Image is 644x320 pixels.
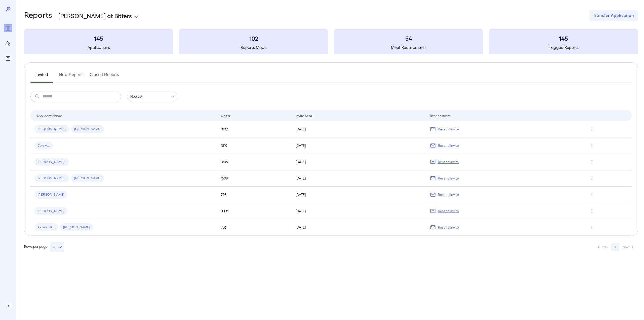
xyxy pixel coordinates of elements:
button: Closed Reports [90,71,119,83]
span: [PERSON_NAME] [34,209,67,214]
td: [DATE] [292,170,426,187]
h3: 145 [489,34,638,42]
td: [DATE] [292,203,426,219]
button: Row Actions [588,125,596,133]
button: Row Actions [588,223,596,231]
div: Log Out [4,302,12,310]
td: [DATE] [292,187,426,203]
div: FAQ [4,54,12,62]
p: Resend Invite [438,208,459,214]
p: Resend Invite [438,192,459,197]
span: [PERSON_NAME].. [34,160,69,164]
h5: Flagged Reports [489,44,638,50]
div: Rows per page [24,242,64,252]
button: page 1 [611,243,619,251]
nav: pagination navigation [593,243,638,251]
span: [PERSON_NAME] [60,225,93,230]
td: [DATE] [292,121,426,137]
td: 1008 [217,203,292,219]
div: Applicant Name [36,113,62,119]
h5: Meet Requirements [334,44,483,50]
button: Invited [30,71,53,83]
h5: Applications [24,44,173,50]
h5: Reports Made [179,44,328,50]
p: Resend Invite [438,143,459,148]
h2: Reports [24,10,52,21]
button: Row Actions [588,141,596,150]
div: Resend Invite [430,113,451,119]
button: 25 [50,242,64,252]
span: Cole A... [34,143,53,148]
span: [PERSON_NAME].. [34,127,69,132]
td: 705 [217,187,292,203]
p: [PERSON_NAME] at Bitters [58,12,132,20]
p: Resend Invite [438,176,459,181]
span: [PERSON_NAME] [71,127,104,132]
p: Resend Invite [438,159,459,164]
button: Transfer Application [589,10,638,21]
span: [PERSON_NAME] [34,192,67,197]
td: 1802 [217,121,292,137]
button: Row Actions [588,158,596,166]
td: 1810 [217,137,292,154]
td: 1508 [217,170,292,187]
span: Aalayah K... [34,225,58,230]
p: Resend Invite [438,127,459,132]
div: Unit # [221,113,230,119]
span: [PERSON_NAME] [71,176,104,181]
div: Reports [4,24,12,32]
button: New Reports [59,71,84,83]
span: [PERSON_NAME].. [34,176,69,181]
h3: 54 [334,34,483,42]
h3: 102 [179,34,328,42]
td: 1606 [217,154,292,170]
td: 706 [217,219,292,236]
td: [DATE] [292,219,426,236]
div: Newest [127,91,177,102]
td: [DATE] [292,154,426,170]
td: [DATE] [292,137,426,154]
p: Resend Invite [438,225,459,230]
h3: 145 [24,34,173,42]
button: Row Actions [588,191,596,199]
button: Row Actions [588,207,596,215]
div: Invite Sent [296,113,312,119]
div: Manage Users [4,39,12,47]
summary: 145Applications102Reports Made54Meet Requirements145Flagged Reports [24,29,638,54]
button: Row Actions [588,174,596,182]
